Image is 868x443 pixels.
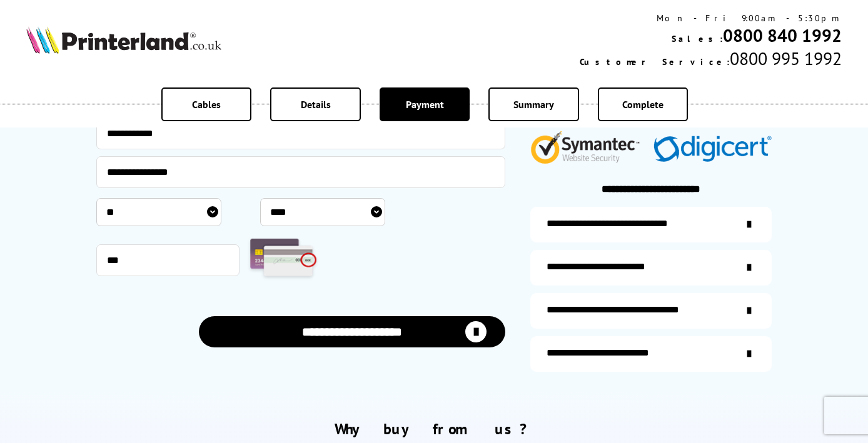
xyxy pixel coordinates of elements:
span: 0800 995 1992 [730,47,842,70]
div: Mon - Fri 9:00am - 5:30pm [580,12,842,24]
a: additional-cables [530,293,772,329]
a: 0800 840 1992 [723,24,842,47]
img: Printerland Logo [26,26,221,54]
span: Sales: [672,33,723,44]
span: Summary [513,98,554,111]
span: Customer Service: [580,56,730,67]
a: items-arrive [530,250,772,286]
span: Payment [406,98,444,111]
span: Details [301,98,331,111]
a: secure-website [530,336,772,372]
span: Complete [622,98,664,111]
h2: Why buy from us? [26,419,842,439]
span: Cables [192,98,221,111]
a: additional-ink [530,207,772,242]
